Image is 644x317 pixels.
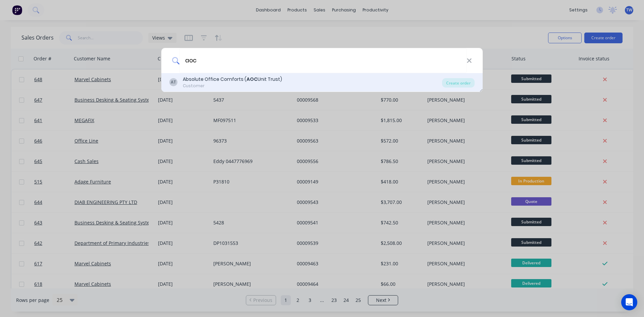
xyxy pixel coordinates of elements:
input: Enter a customer name to create a new order... [179,48,467,73]
b: AOC [247,76,258,83]
div: Create order [442,78,475,88]
div: AT [169,78,177,86]
div: Customer [183,83,282,89]
div: Open Intercom Messenger [621,294,637,310]
div: Absolute Office Comforts ( Unit Trust) [183,76,282,83]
